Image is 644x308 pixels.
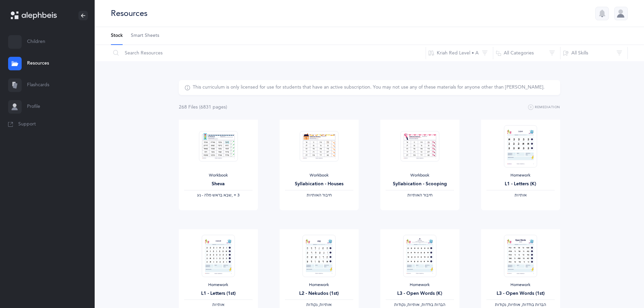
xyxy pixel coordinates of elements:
div: Homework [486,282,555,288]
span: Smart Sheets [131,32,159,39]
div: Workbook [184,173,253,178]
div: Homework [486,173,555,178]
div: Workbook [386,173,454,178]
span: ‫אותיות, נקודות‬ [306,302,332,307]
img: Homework_L1_Letters_R_EN_thumbnail_1731214661.png [504,125,537,167]
span: ‫חיבור האותיות‬ [307,193,332,197]
div: Homework [386,282,454,288]
span: ‫הברות בודדות, אותיות, נקודות‬ [394,302,445,307]
img: Homework_L2_Nekudos_R_EN_1_thumbnail_1731617499.png [302,235,335,277]
img: Homework_L1_Letters_O_Red_EN_thumbnail_1731215195.png [201,235,235,277]
div: This curriculum is only licensed for use for students that have an active subscription. You may n... [193,84,545,91]
span: ‫אותיות‬ [212,302,224,307]
span: (6831 page ) [199,104,227,110]
div: Syllabication - Houses [285,181,353,188]
button: All Categories [493,45,560,61]
div: Resources [111,8,147,19]
span: ‫שבא בראש מלה - נע‬ [197,193,232,197]
span: 268 File [179,104,198,110]
span: Support [18,121,36,128]
div: L1 - Letters (1st) [184,290,253,297]
button: All Skills [560,45,628,61]
div: L1 - Letters (K) [486,181,555,188]
img: Homework_L3_OpenWords_O_Red_EN_thumbnail_1731217670.png [504,235,537,277]
div: ‪, + 3‬ [184,193,253,198]
span: ‫חיבור האותיות‬ [407,193,432,197]
span: s [196,104,198,110]
div: Sheva [184,181,253,188]
span: ‫הברות בודדות, אותיות, נקודות‬ [495,302,546,307]
span: s [224,104,226,110]
input: Search Resources [111,45,426,61]
img: Syllabication-Workbook-Level-1-EN_Red_Scooping_thumbnail_1741114434.png [400,131,439,162]
img: Syllabication-Workbook-Level-1-EN_Red_Houses_thumbnail_1741114032.png [300,131,338,162]
button: Kriah Red Level • A [426,45,493,61]
div: L3 - Open Words (K) [386,290,454,297]
div: L2 - Nekudos (1st) [285,290,353,297]
div: Homework [285,282,353,288]
img: Sheva-Workbook-Red_EN_thumbnail_1754012358.png [199,131,238,162]
button: Remediation [528,103,560,112]
div: L3 - Open Words (1st) [486,290,555,297]
div: Workbook [285,173,353,178]
img: Homework_L3_OpenWords_R_EN_thumbnail_1731229486.png [403,235,436,277]
span: ‫אותיות‬ [515,193,527,197]
div: Homework [184,282,253,288]
div: Syllabication - Scooping [386,181,454,188]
